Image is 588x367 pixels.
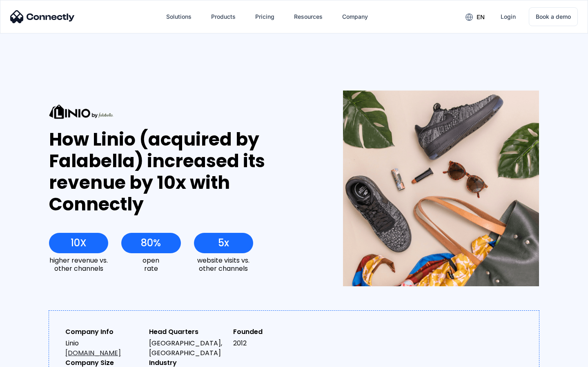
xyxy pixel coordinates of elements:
div: Solutions [166,11,192,22]
div: 2012 [233,338,310,348]
div: 80% [141,237,161,249]
div: 5x [218,237,229,249]
div: Company Info [65,327,143,337]
div: How Linio (acquired by Falabella) increased its revenue by 10x with Connectly [49,129,313,215]
a: Login [494,7,522,27]
div: 10X [71,237,87,249]
a: Book a demo [529,7,578,26]
div: Founded [233,327,310,337]
div: Head Quarters [149,327,226,337]
img: Connectly Logo [10,10,75,23]
div: higher revenue vs. other channels [49,256,108,272]
aside: Language selected: English [8,353,49,364]
div: en [477,11,485,23]
div: website visits vs. other channels [194,256,253,272]
div: Company [342,11,368,22]
div: Linio [65,338,143,358]
a: Pricing [249,7,281,27]
div: Resources [294,11,323,22]
ul: Language list [16,353,49,364]
div: Login [501,11,516,22]
a: [DOMAIN_NAME] [65,348,121,358]
div: open rate [121,256,180,272]
div: [GEOGRAPHIC_DATA], [GEOGRAPHIC_DATA] [149,338,226,358]
div: Products [211,11,236,22]
div: Pricing [255,11,274,22]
